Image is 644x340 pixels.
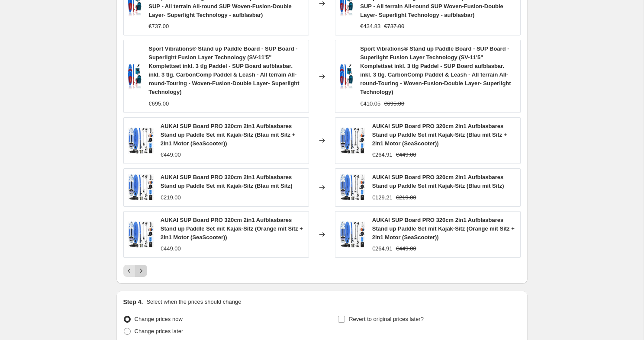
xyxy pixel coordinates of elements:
button: Previous [123,265,135,277]
img: 818e1M8753L._AC_SL1500_80x.jpg [128,221,154,247]
span: Change prices now [135,316,183,322]
span: Sport Vibrations® Stand up Paddle Board - SUP Board - Superlight Fusion Layer Technology (SV-11'5... [148,45,299,95]
div: €410.05 [360,99,380,108]
strike: €737.00 [384,22,404,31]
nav: Pagination [123,265,147,277]
div: €695.00 [148,99,169,108]
div: €449.00 [161,244,181,253]
span: Sport Vibrations® Stand up Paddle Board - SUP Board - Superlight Fusion Layer Technology (SV-11'5... [360,45,511,95]
strike: €695.00 [384,99,404,108]
span: AUKAI SUP Board PRO 320cm 2in1 Aufblasbares Stand up Paddle Set mit Kajak-Sitz (Orange mit Sitz +... [372,217,515,241]
span: AUKAI SUP Board PRO 320cm 2in1 Aufblasbares Stand up Paddle Set mit Kajak-Sitz (Blau mit Sitz + 2... [161,123,296,147]
strike: €449.00 [396,244,416,253]
img: 818e1M8753L._AC_SL1500_80x.jpg [128,128,154,154]
img: 818e1M8753L._AC_SL1500_80x.jpg [340,174,365,200]
strike: €219.00 [396,193,416,202]
img: 818e1M8753L._AC_SL1500_80x.jpg [340,128,365,154]
span: AUKAI SUP Board PRO 320cm 2in1 Aufblasbares Stand up Paddle Set mit Kajak-Sitz (Blau mit Sitz) [161,174,293,189]
div: €449.00 [161,151,181,159]
h2: Step 4. [123,298,143,306]
strike: €449.00 [396,151,416,159]
p: Select when the prices should change [146,298,241,306]
img: 510Ey3sZ9wL_80x.jpg [340,64,354,90]
button: Next [135,265,147,277]
span: AUKAI SUP Board PRO 320cm 2in1 Aufblasbares Stand up Paddle Set mit Kajak-Sitz (Blau mit Sitz) [372,174,504,189]
span: AUKAI SUP Board PRO 320cm 2in1 Aufblasbares Stand up Paddle Set mit Kajak-Sitz (Blau mit Sitz + 2... [372,123,507,147]
div: €264.91 [372,151,393,159]
img: 510Ey3sZ9wL_80x.jpg [128,64,142,90]
img: 818e1M8753L._AC_SL1500_80x.jpg [128,174,154,200]
img: 818e1M8753L._AC_SL1500_80x.jpg [340,221,365,247]
span: Revert to original prices later? [349,316,424,322]
div: €129.21 [372,193,393,202]
div: €219.00 [161,193,181,202]
span: Change prices later [135,328,184,334]
div: €737.00 [148,22,169,31]
div: €434.83 [360,22,380,31]
span: AUKAI SUP Board PRO 320cm 2in1 Aufblasbares Stand up Paddle Set mit Kajak-Sitz (Orange mit Sitz +... [161,217,303,241]
div: €264.91 [372,244,393,253]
